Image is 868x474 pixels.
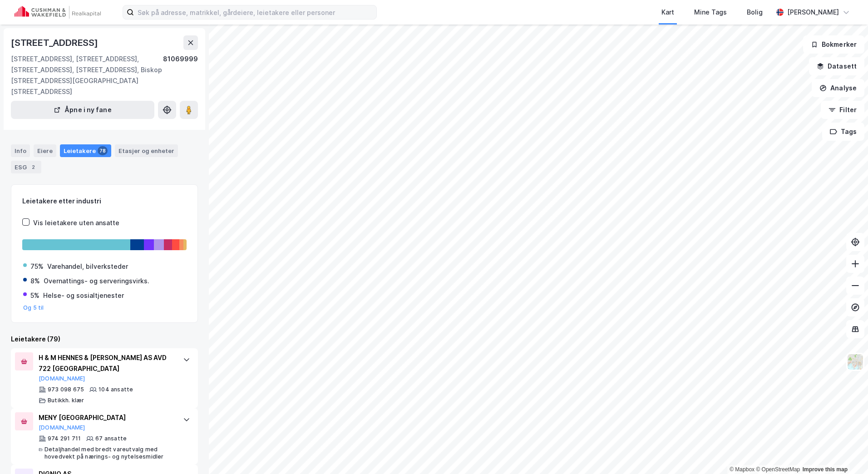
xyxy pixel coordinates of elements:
div: Detaljhandel med bredt vareutvalg med hovedvekt på nærings- og nytelsesmidler [44,446,174,460]
div: 104 ansatte [99,386,133,393]
button: Bokmerker [803,35,864,54]
div: [STREET_ADDRESS] [11,35,100,50]
div: Leietakere (79) [11,334,198,345]
button: Og 5 til [23,304,44,311]
input: Søk på adresse, matrikkel, gårdeiere, leietakere eller personer [134,5,376,19]
div: Helse- og sosialtjenester [43,290,124,301]
div: Bolig [747,7,763,18]
div: 974 291 711 [48,435,81,442]
div: Butikkh. klær [48,397,84,404]
div: Kontrollprogram for chat [823,430,868,474]
button: [DOMAIN_NAME] [39,424,85,431]
div: Varehandel, bilverksteder [47,261,128,272]
div: Info [11,144,30,157]
div: 78 [98,146,108,155]
div: Etasjer og enheter [118,147,174,155]
div: 5% [30,290,39,301]
button: Tags [822,123,864,141]
div: Mine Tags [694,7,727,18]
div: 8% [30,276,40,286]
button: [DOMAIN_NAME] [39,375,85,382]
div: Vis leietakere uten ansatte [33,217,119,228]
div: 81069999 [163,54,198,97]
div: Leietakere [60,144,111,157]
iframe: Chat Widget [823,430,868,474]
img: Z [847,353,864,370]
div: 2 [29,163,38,172]
div: [PERSON_NAME] [787,7,839,18]
div: 75% [30,261,44,272]
button: Filter [821,101,864,119]
div: 67 ansatte [95,435,127,442]
div: H & M HENNES & [PERSON_NAME] AS AVD 722 [GEOGRAPHIC_DATA] [39,352,174,374]
div: Eiere [34,144,56,157]
a: Mapbox [730,466,755,473]
div: Kart [661,7,674,18]
img: cushman-wakefield-realkapital-logo.202ea83816669bd177139c58696a8fa1.svg [15,6,101,19]
a: OpenStreetMap [756,466,800,473]
button: Datasett [809,57,864,75]
div: [STREET_ADDRESS], [STREET_ADDRESS], [STREET_ADDRESS], [STREET_ADDRESS], Biskop [STREET_ADDRESS][G... [11,54,163,97]
a: Improve this map [803,466,848,473]
div: MENY [GEOGRAPHIC_DATA] [39,412,174,423]
button: Åpne i ny fane [11,101,154,119]
button: Analyse [812,79,864,97]
div: Leietakere etter industri [22,196,187,207]
div: 973 098 675 [48,386,84,393]
div: Overnattings- og serveringsvirks. [44,276,149,286]
div: ESG [11,161,41,173]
